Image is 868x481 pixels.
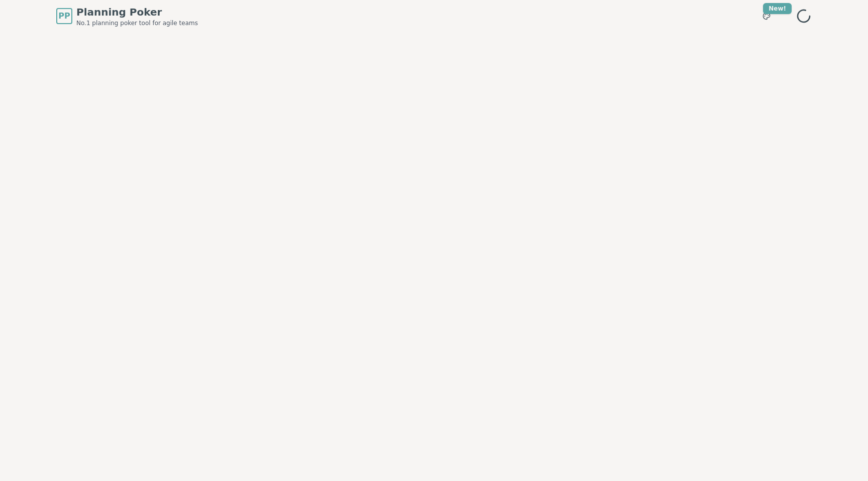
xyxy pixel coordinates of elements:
span: PP [58,10,70,22]
div: New! [763,3,792,14]
span: No.1 planning poker tool for agile teams [76,19,198,27]
a: PPPlanning PokerNo.1 planning poker tool for agile teams [56,5,198,27]
button: New! [757,7,776,25]
span: Planning Poker [76,5,198,19]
